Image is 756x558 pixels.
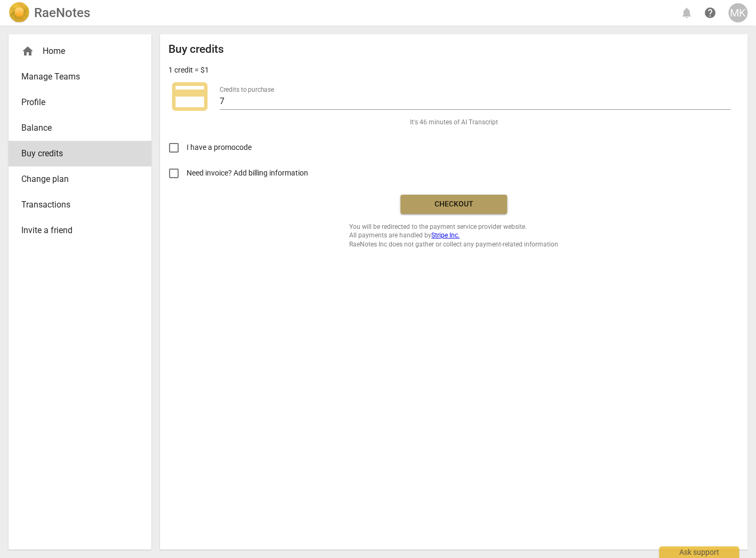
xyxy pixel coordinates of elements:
[9,90,151,115] a: Profile
[9,64,151,90] a: Manage Teams
[168,65,209,76] p: 1 credit = $1
[9,115,151,141] a: Balance
[659,546,739,558] div: Ask support
[21,224,130,237] span: Invite a friend
[187,168,310,179] span: Need invoice? Add billing information
[168,43,224,56] h2: Buy credits
[21,147,130,160] span: Buy credits
[701,3,720,22] a: Help
[728,3,747,22] button: MK
[21,122,130,134] span: Balance
[21,45,130,58] div: Home
[21,173,130,186] span: Change plan
[9,192,151,218] a: Transactions
[9,218,151,243] a: Invite a friend
[168,75,211,118] span: credit_card
[21,96,130,109] span: Profile
[21,45,34,58] span: home
[409,118,497,127] span: It's 46 minutes of AI Transcript
[9,2,30,23] img: Logo
[349,222,558,249] span: You will be redirected to the payment service provider website. All payments are handled by RaeNo...
[9,141,151,166] a: Buy credits
[9,2,90,23] a: LogoRaeNotes
[21,198,130,211] span: Transactions
[409,199,498,210] span: Checkout
[220,86,274,93] label: Credits to purchase
[9,166,151,192] a: Change plan
[187,142,252,153] span: I have a promocode
[431,232,460,239] a: Stripe Inc.
[400,195,507,214] button: Checkout
[9,38,151,64] div: Home
[34,5,90,20] h2: RaeNotes
[21,70,130,83] span: Manage Teams
[704,6,717,19] span: help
